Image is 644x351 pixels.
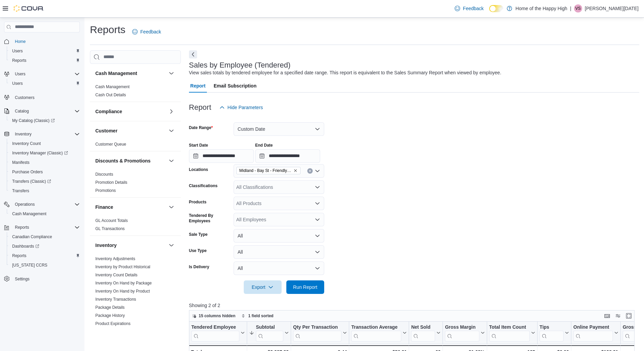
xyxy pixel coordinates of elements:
[95,157,150,164] h3: Discounts & Promotions
[95,281,152,285] a: Inventory On Hand by Package
[95,289,150,294] span: Inventory On Hand by Product
[90,83,181,102] div: Cash Management
[7,116,82,125] a: My Catalog (Classic)
[15,71,25,77] span: Users
[7,139,82,148] button: Inventory Count
[95,242,117,249] h3: Inventory
[95,218,128,223] a: GL Account Totals
[189,302,639,309] p: Showing 2 of 2
[239,167,292,174] span: Midland - Bay St - Friendly Stranger
[9,177,80,185] span: Transfers (Classic)
[95,142,126,147] a: Customer Queue
[12,107,80,115] span: Catalog
[95,127,166,134] button: Customer
[189,264,209,270] label: Is Delivery
[189,50,197,58] button: Next
[9,242,42,250] a: Dashboards
[239,312,276,320] button: 1 field sorted
[9,56,80,65] span: Reports
[9,210,80,218] span: Cash Management
[189,149,254,163] input: Press the down key to open a popover containing a calendar.
[9,56,29,65] a: Reports
[9,168,46,176] a: Purchase Orders
[9,252,29,260] a: Reports
[9,242,80,250] span: Dashboards
[95,108,166,115] button: Compliance
[573,324,613,342] div: Online Payment
[95,127,117,134] h3: Customer
[12,200,38,208] button: Operations
[189,199,207,205] label: Products
[248,280,278,294] span: Export
[12,70,28,78] button: Users
[95,180,127,185] a: Promotion Details
[573,324,618,342] button: Online Payment
[315,184,320,190] button: Open list of options
[12,94,37,102] a: Customers
[95,297,136,302] a: Inventory Transactions
[7,46,82,56] button: Users
[293,169,297,173] button: Remove Midland - Bay St - Friendly Stranger from selection in this group
[256,324,283,331] div: Subtotal
[249,324,289,342] button: Subtotal
[9,79,25,87] a: Users
[95,92,126,98] span: Cash Out Details
[95,180,127,185] span: Promotion Details
[12,150,68,156] span: Inventory Manager (Classic)
[95,321,130,326] span: Product Expirations
[95,70,166,77] button: Cash Management
[12,223,32,231] button: Reports
[603,312,611,320] button: Keyboard shortcuts
[95,108,122,115] h3: Compliance
[540,324,569,342] button: Tips
[199,313,236,319] span: 15 columns hidden
[228,104,263,111] span: Hide Parameters
[489,324,529,331] div: Total Item Count
[256,324,283,342] div: Subtotal
[15,108,29,114] span: Catalog
[95,204,113,210] h3: Finance
[12,179,51,184] span: Transfers (Classic)
[12,244,39,249] span: Dashboards
[189,232,208,237] label: Sale Type
[12,160,29,165] span: Manifests
[7,209,82,219] button: Cash Management
[95,172,113,177] a: Discounts
[1,92,82,102] button: Customers
[167,69,175,77] button: Cash Management
[191,324,239,342] div: Tendered Employee
[95,273,138,277] a: Inventory Count Details
[7,167,82,177] button: Purchase Orders
[12,81,23,86] span: Users
[95,70,137,77] h3: Cash Management
[574,4,582,12] div: Vincent Sunday
[9,149,80,157] span: Inventory Manager (Classic)
[95,157,166,164] button: Discounts & Promotions
[540,324,564,331] div: Tips
[1,129,82,139] button: Inventory
[167,203,175,211] button: Finance
[167,157,175,165] button: Discounts & Promotions
[625,312,633,320] button: Enter fullscreen
[12,130,34,138] button: Inventory
[1,223,82,232] button: Reports
[7,56,82,65] button: Reports
[214,79,257,93] span: Email Subscription
[12,275,80,283] span: Settings
[1,200,82,209] button: Operations
[7,158,82,167] button: Manifests
[9,79,80,87] span: Users
[445,324,479,342] div: Gross Margin
[12,262,47,268] span: [US_STATE] CCRS
[189,248,207,253] label: Use Type
[9,149,71,157] a: Inventory Manager (Classic)
[286,280,324,294] button: Run Report
[12,37,28,46] a: Home
[189,183,218,189] label: Classifications
[585,4,639,12] p: [PERSON_NAME][DATE]
[95,256,135,261] span: Inventory Adjustments
[15,95,34,100] span: Customers
[12,169,43,175] span: Purchase Orders
[12,200,80,208] span: Operations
